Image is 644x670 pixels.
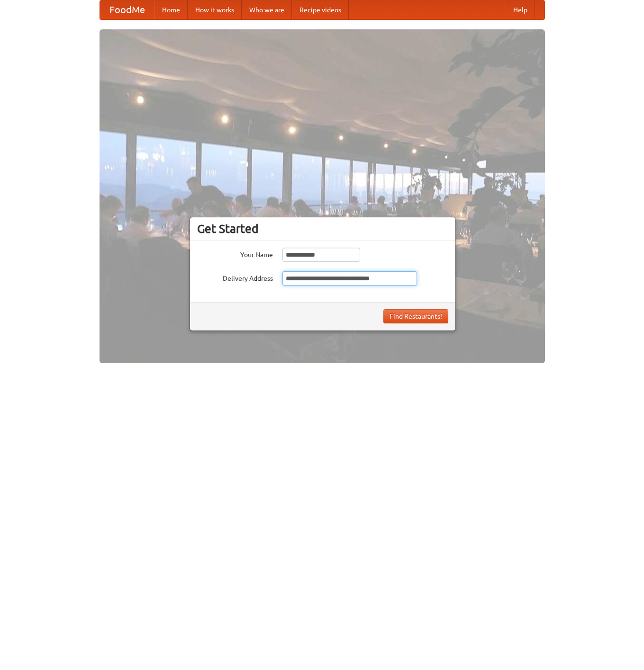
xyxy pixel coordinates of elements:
button: Find Restaurants! [383,309,448,323]
a: FoodMe [100,0,154,19]
label: Delivery Address [197,271,273,283]
a: Help [506,0,535,19]
a: How it works [188,0,242,19]
h3: Get Started [197,222,448,236]
a: Recipe videos [292,0,349,19]
a: Who we are [242,0,292,19]
label: Your Name [197,248,273,259]
a: Home [154,0,188,19]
